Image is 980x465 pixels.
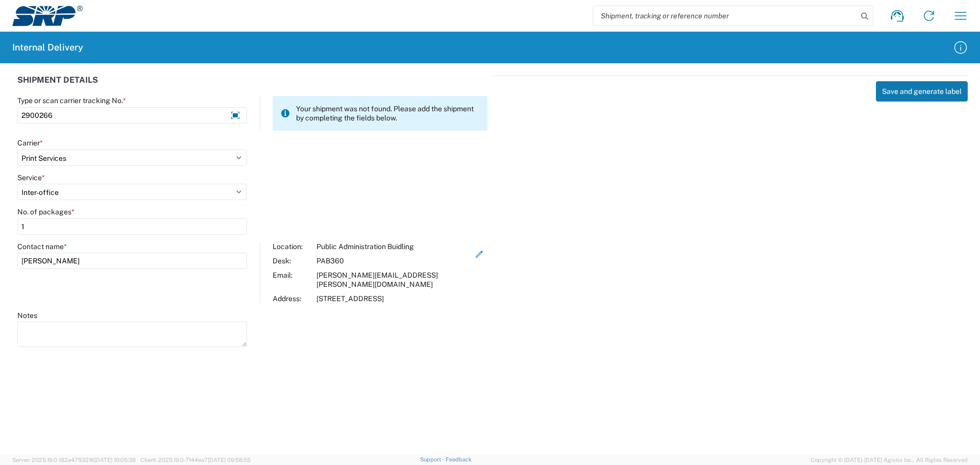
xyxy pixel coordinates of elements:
[17,138,43,148] label: Carrier
[17,96,126,105] label: Type or scan carrier tracking No.
[273,294,311,303] div: Address:
[12,457,136,463] span: Server: 2025.19.0-192a4753216
[420,456,446,462] a: Support
[446,456,472,462] a: Feedback
[12,6,83,26] img: srp
[876,81,968,102] button: Save and generate label
[17,242,67,251] label: Contact name
[273,242,311,251] div: Location:
[296,104,479,123] span: Your shipment was not found. Please add the shipment by completing the fields below.
[140,457,251,463] span: Client: 2025.19.0-7f44ea7
[316,294,472,303] div: [STREET_ADDRESS]
[316,242,472,251] div: Public Administration Buidling
[273,271,311,289] div: Email:
[208,457,251,463] span: [DATE] 09:58:55
[273,256,311,265] div: Desk:
[316,256,472,265] div: PAB360
[17,311,37,320] label: Notes
[94,457,136,463] span: [DATE] 10:05:38
[17,173,45,182] label: Service
[12,41,83,54] h2: Internal Delivery
[17,207,75,216] label: No. of packages
[316,271,472,289] div: [PERSON_NAME][EMAIL_ADDRESS][PERSON_NAME][DOMAIN_NAME]
[593,6,857,26] input: Shipment, tracking or reference number
[811,455,968,464] span: Copyright © [DATE]-[DATE] Agistix Inc., All Rights Reserved
[17,76,487,96] div: SHIPMENT DETAILS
